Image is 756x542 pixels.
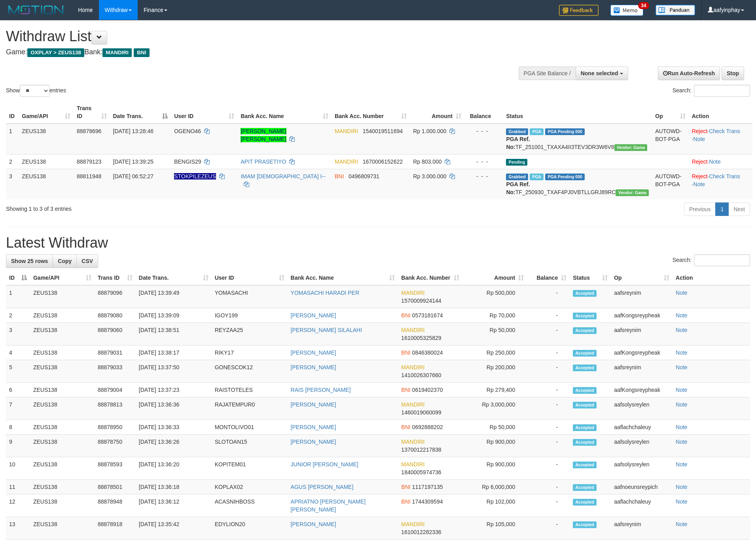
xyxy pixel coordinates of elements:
[693,136,705,142] a: Note
[212,308,288,323] td: IGOY199
[174,128,201,134] span: OGENO46
[401,439,424,445] span: MANDIRI
[291,521,336,527] a: [PERSON_NAME]
[401,312,410,319] span: BNI
[462,517,527,540] td: Rp 105,000
[689,169,752,199] td: · ·
[74,101,110,124] th: Trans ID: activate to sort column ascending
[462,323,527,345] td: Rp 50,000
[30,383,95,397] td: ZEUS138
[611,494,673,517] td: aaflachchaleuy
[616,189,649,196] span: Vendor URL: https://trx31.1velocity.biz
[6,124,19,155] td: 1
[349,173,379,179] span: Copy 0496809731 to clipboard
[709,128,740,134] a: Check Trans
[212,480,288,494] td: KOPLAX02
[611,517,673,540] td: aafsreynim
[291,424,336,430] a: [PERSON_NAME]
[693,181,705,187] a: Note
[692,158,708,165] a: Reject
[19,169,74,199] td: ZEUS138
[401,298,441,304] span: Copy 1570009924144 to clipboard
[503,101,652,124] th: Status
[77,173,101,179] span: 88811948
[401,461,424,468] span: MANDIRI
[573,350,597,357] span: Accepted
[413,173,446,179] span: Rp 3.000.000
[102,48,132,57] span: MANDIRI
[30,345,95,360] td: ZEUS138
[462,457,527,480] td: Rp 900,000
[30,494,95,517] td: ZEUS138
[527,271,570,285] th: Balance: activate to sort column ascending
[462,360,527,383] td: Rp 200,000
[19,101,74,124] th: Game/API: activate to sort column ascending
[412,424,443,430] span: Copy 0692888202 to clipboard
[527,517,570,540] td: -
[113,173,153,179] span: [DATE] 06:52:27
[6,48,496,56] h4: Game: Bank:
[30,271,95,285] th: Game/API: activate to sort column ascending
[401,447,441,453] span: Copy 1370012217838 to clipboard
[652,101,688,124] th: Op: activate to sort column ascending
[468,158,500,166] div: - - -
[412,349,443,356] span: Copy 0846380024 to clipboard
[611,420,673,435] td: aaflachchaleuy
[19,124,74,155] td: ZEUS138
[212,420,288,435] td: MONTOLIVO01
[611,435,673,457] td: aafsolysreylen
[95,383,136,397] td: 88879004
[468,172,500,180] div: - - -
[676,521,688,527] a: Note
[412,312,443,319] span: Copy 0573181674 to clipboard
[527,420,570,435] td: -
[363,158,403,165] span: Copy 1670006152622 to clipboard
[6,154,19,169] td: 2
[506,159,527,166] span: Pending
[559,5,599,16] img: Feedback.jpg
[506,128,528,135] span: Grabbed
[581,70,618,76] span: None selected
[6,345,30,360] td: 4
[6,271,30,285] th: ID: activate to sort column descending
[573,365,597,371] span: Accepted
[709,158,721,165] a: Note
[136,457,212,480] td: [DATE] 13:36:20
[412,484,443,490] span: Copy 1117197135 to clipboard
[573,462,597,468] span: Accepted
[291,461,358,468] a: JUNIOR [PERSON_NAME]
[689,154,752,169] td: ·
[527,480,570,494] td: -
[212,323,288,345] td: REYZAA25
[136,271,212,285] th: Date Trans.: activate to sort column ascending
[291,484,354,490] a: AGUS [PERSON_NAME]
[95,397,136,420] td: 88878813
[462,383,527,397] td: Rp 279,400
[527,345,570,360] td: -
[30,457,95,480] td: ZEUS138
[611,480,673,494] td: aafnoeunsreypich
[95,308,136,323] td: 88879080
[6,202,309,213] div: Showing 1 to 3 of 3 entries
[401,529,441,535] span: Copy 1610012282336 to clipboard
[412,498,443,505] span: Copy 1744309594 to clipboard
[527,323,570,345] td: -
[332,101,410,124] th: Bank Acc. Number: activate to sort column ascending
[95,271,136,285] th: Trans ID: activate to sort column ascending
[212,494,288,517] td: ACASNIHBOSS
[6,397,30,420] td: 7
[212,345,288,360] td: RIKY17
[401,521,424,527] span: MANDIRI
[136,517,212,540] td: [DATE] 13:35:42
[110,101,171,124] th: Date Trans.: activate to sort column descending
[527,308,570,323] td: -
[30,397,95,420] td: ZEUS138
[401,372,441,378] span: Copy 1410026307660 to clipboard
[6,169,19,199] td: 3
[6,4,66,16] img: MOTION_logo.png
[527,360,570,383] td: -
[676,312,688,319] a: Note
[413,158,441,165] span: Rp 803.000
[401,387,410,393] span: BNI
[506,174,528,180] span: Grabbed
